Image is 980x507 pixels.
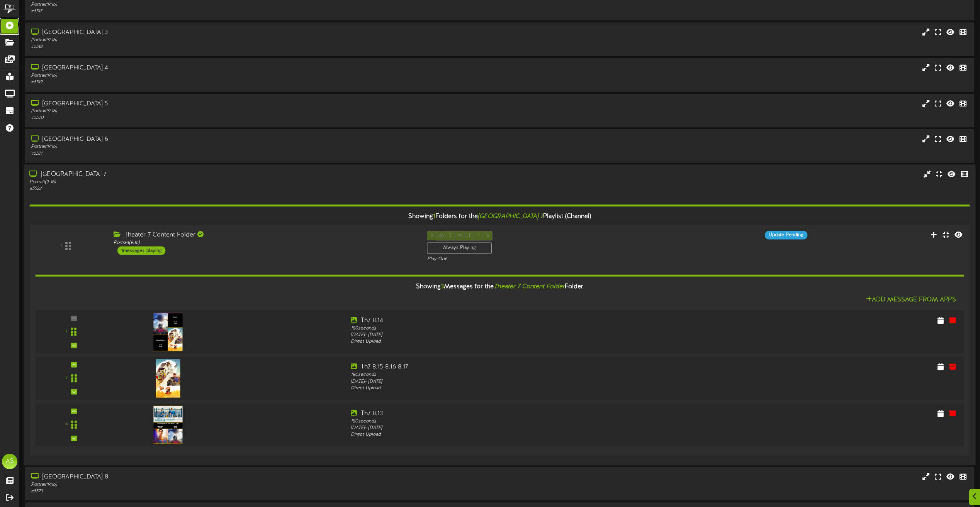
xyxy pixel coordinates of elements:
[31,100,415,108] div: [GEOGRAPHIC_DATA] 5
[31,488,415,495] div: # 5523
[351,316,726,325] div: Th7 8.14
[31,79,415,86] div: # 5519
[114,240,415,246] div: Portrait ( 9:16 )
[31,115,415,121] div: # 5520
[478,213,543,220] i: [GEOGRAPHIC_DATA] 7
[351,363,726,372] div: Th7 8.15 8.16 8.17
[351,338,726,345] div: Direct Upload
[31,144,415,150] div: Portrait ( 9:16 )
[29,279,970,295] div: Showing Messages for the Folder
[765,231,807,239] div: Update Pending
[433,213,435,220] span: 1
[351,372,726,378] div: 180 seconds
[2,454,17,469] div: AS
[156,359,180,397] img: e30b1c04-8969-4a2a-97b5-6a4a7591ea98.jpg
[31,108,415,115] div: Portrait ( 9:16 )
[114,231,415,240] div: Theater 7 Content Folder
[31,44,415,50] div: # 5518
[351,418,726,424] div: 180 seconds
[31,135,415,144] div: [GEOGRAPHIC_DATA] 6
[31,8,415,15] div: # 5517
[31,473,415,482] div: [GEOGRAPHIC_DATA] 8
[351,332,726,338] div: [DATE] - [DATE]
[351,425,726,431] div: [DATE] - [DATE]
[154,405,183,444] img: 592780c6-9b4d-46ad-ad32-0cee48f6fe7d.jpg
[351,385,726,391] div: Direct Upload
[29,179,414,186] div: Portrait ( 9:16 )
[441,283,444,290] span: 3
[351,409,726,418] div: Th7 8.13
[29,186,414,192] div: # 5522
[427,242,492,253] div: Always Playing
[351,378,726,385] div: [DATE] - [DATE]
[864,295,958,305] button: Add Message From Apps
[31,37,415,44] div: Portrait ( 9:16 )
[31,482,415,488] div: Portrait ( 9:16 )
[351,325,726,332] div: 180 seconds
[24,208,975,225] div: Showing Folders for the Playlist (Channel)
[29,170,414,179] div: [GEOGRAPHIC_DATA] 7
[154,313,183,351] img: 81db766c-7422-4202-9575-a700185cd842.jpg
[31,28,415,37] div: [GEOGRAPHIC_DATA] 3
[31,73,415,79] div: Portrait ( 9:16 )
[31,64,415,73] div: [GEOGRAPHIC_DATA] 4
[31,150,415,157] div: # 5521
[427,255,651,262] div: Play One
[31,2,415,8] div: Portrait ( 9:16 )
[494,283,565,290] i: Theater 7 Content Folder
[117,246,165,255] div: 1 messages playing
[351,431,726,438] div: Direct Upload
